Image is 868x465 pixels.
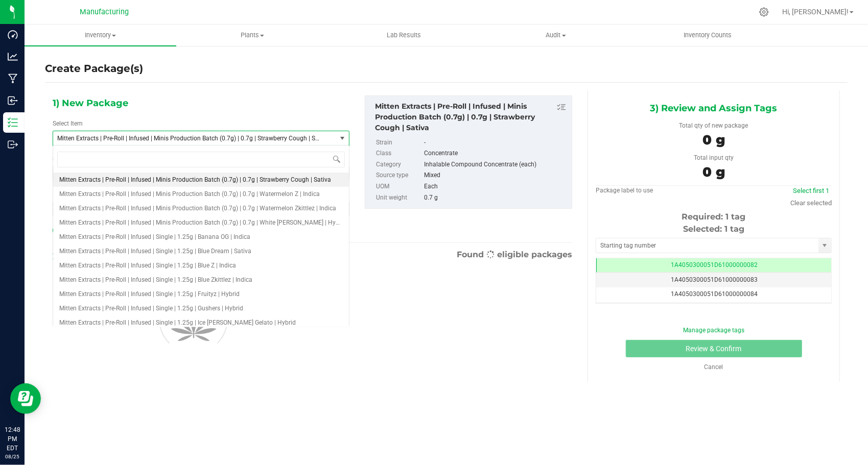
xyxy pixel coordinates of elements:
[790,199,832,207] a: Clear selected
[793,187,829,194] a: Select first 1
[5,425,20,453] p: 12:48 PM EDT
[328,25,480,46] a: Lab Results
[671,276,758,283] span: 1A4050300051D61000000083
[376,137,422,149] label: Strain
[25,25,176,46] a: Inventory
[336,131,349,145] span: select
[45,61,143,76] h4: Create Package(s)
[626,340,802,357] button: Review & Confirm
[596,238,818,253] input: Starting tag number
[376,192,422,204] label: Unit weight
[457,249,572,261] span: Found eligible packages
[375,101,567,133] div: Mitten Extracts | Pre-Roll | Infused | Minis Production Batch (0.7g) | 0.7g | Strawberry Cough | ...
[683,224,744,234] span: Selected: 1 tag
[683,327,744,334] a: Manage package tags
[632,25,784,46] a: Inventory Counts
[57,135,321,142] span: Mitten Extracts | Pre-Roll | Infused | Minis Production Batch (0.7g) | 0.7g | Strawberry Cough | ...
[671,290,758,298] span: 1A4050300051D61000000084
[176,25,328,46] a: Plants
[424,137,567,149] div: -
[8,117,18,128] inline-svg: Inventory
[8,95,18,106] inline-svg: Inbound
[8,74,18,84] inline-svg: Manufacturing
[10,383,41,414] iframe: Resource center
[596,187,653,194] span: Package label to use
[8,139,18,150] inline-svg: Outbound
[177,31,327,40] span: Plants
[694,154,734,161] span: Total input qty
[5,453,20,460] p: 08/25
[671,261,758,268] span: 1A4050300051D61000000082
[679,122,748,129] span: Total qty of new package
[682,212,746,222] span: Required: 1 tag
[53,119,83,128] label: Select Item
[8,30,18,40] inline-svg: Dashboard
[818,238,831,253] span: select
[758,7,770,17] div: Manage settings
[376,148,422,159] label: Class
[480,25,632,46] a: Audit
[702,132,725,148] span: 0 g
[80,8,129,16] span: Manufacturing
[782,8,849,16] span: Hi, [PERSON_NAME]!
[376,159,422,170] label: Category
[25,31,176,40] span: Inventory
[424,159,567,170] div: Inhalable Compound Concentrate (each)
[373,31,435,40] span: Lab Results
[702,164,725,180] span: 0 g
[424,170,567,181] div: Mixed
[53,95,128,111] span: 1) New Package
[424,148,567,159] div: Concentrate
[376,181,422,192] label: UOM
[424,192,567,204] div: 0.7 g
[376,170,422,181] label: Source type
[670,31,745,40] span: Inventory Counts
[481,31,631,40] span: Audit
[650,101,778,116] span: 3) Review and Assign Tags
[8,52,18,62] inline-svg: Analytics
[705,363,723,371] a: Cancel
[424,181,567,192] div: Each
